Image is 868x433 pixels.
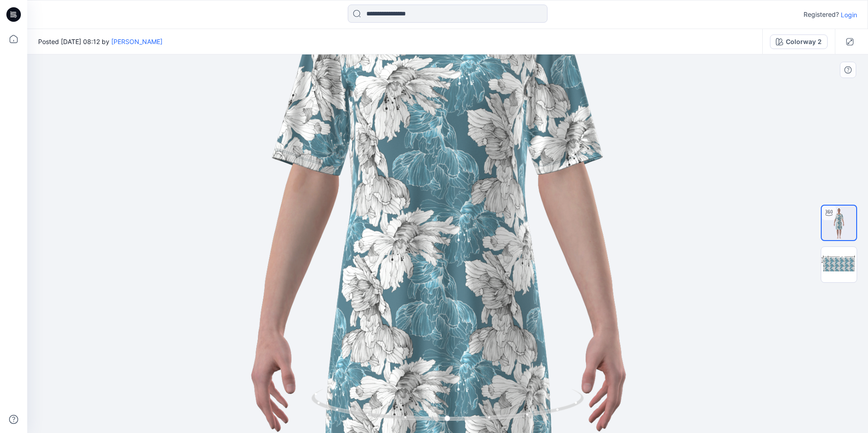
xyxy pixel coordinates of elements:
span: Posted [DATE] 08:12 by [38,37,163,46]
p: Login [841,10,857,20]
button: Colorway 2 [770,34,828,49]
img: I 1543 IP CAD [821,247,857,282]
div: Colorway 2 [786,37,822,47]
p: Registered? [804,9,839,20]
a: [PERSON_NAME] [111,38,163,45]
img: turntable-12-08-2025-06:14:38 [822,206,856,240]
